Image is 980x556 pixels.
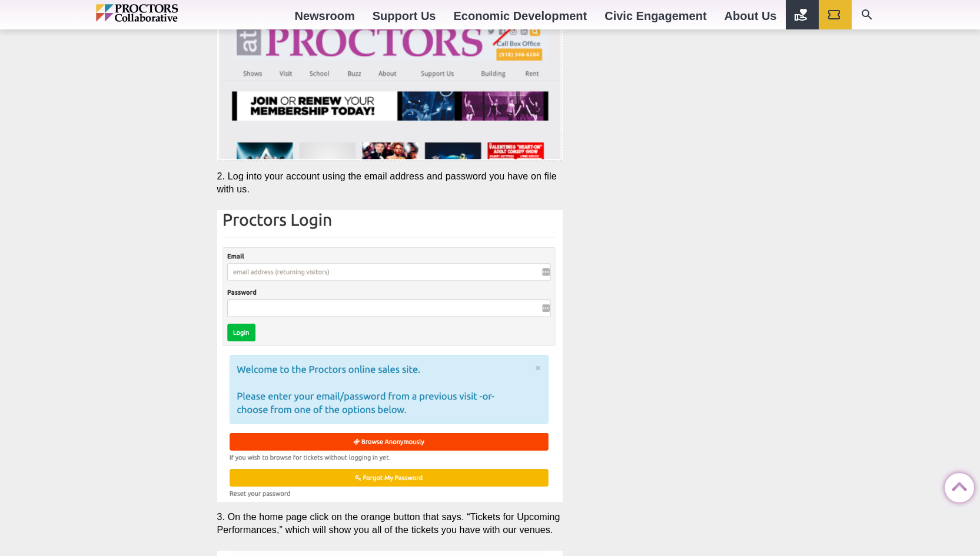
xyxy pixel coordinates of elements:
[96,4,228,22] img: Proctors logo
[945,474,968,497] a: Back to Top
[217,210,563,502] img: Graphical user interface, application Description automatically generated
[217,170,563,196] p: 2. Log into your account using the email address and password you have on file with us.
[217,511,563,537] p: 3. On the home page click on the orange button that says. “Tickets for Upcoming Performances,” wh...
